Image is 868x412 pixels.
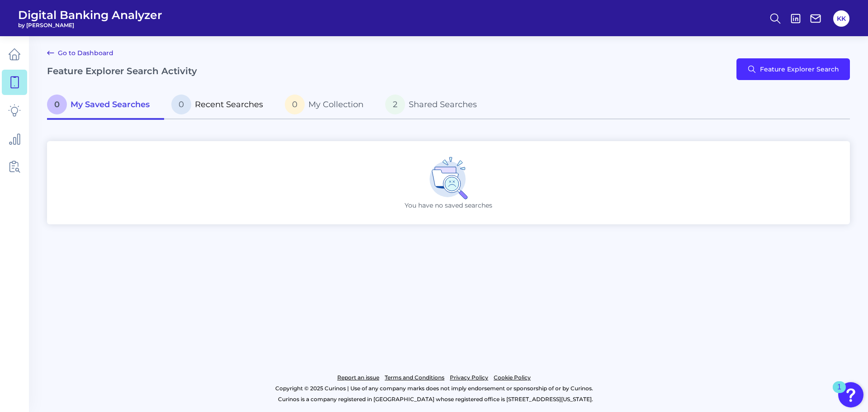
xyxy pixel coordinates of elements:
a: Cookie Policy [494,372,531,383]
button: KK [833,10,849,27]
a: Privacy Policy [450,372,488,383]
button: Feature Explorer Search [736,58,850,80]
a: 0Recent Searches [164,91,278,120]
div: 1 [837,387,841,399]
a: 0My Collection [278,91,378,120]
div: You have no saved searches [47,141,850,224]
h2: Feature Explorer Search Activity [47,66,197,76]
span: by [PERSON_NAME] [18,22,162,28]
a: Report an issue [337,372,379,383]
span: Digital Banking Analyzer [18,8,162,22]
span: Recent Searches [195,99,263,109]
a: Go to Dashboard [47,47,113,58]
span: 0 [171,95,191,114]
p: Copyright © 2025 Curinos | Use of any company marks does not imply endorsement or sponsorship of ... [44,383,824,394]
span: My Collection [308,99,363,109]
button: Open Resource Center, 1 new notification [838,382,863,407]
a: Terms and Conditions [385,372,444,383]
span: 0 [285,95,305,114]
span: Shared Searches [409,99,477,109]
a: 2Shared Searches [378,91,491,120]
span: Feature Explorer Search [760,66,839,73]
a: 0My Saved Searches [47,91,164,120]
span: My Saved Searches [71,99,150,109]
span: 0 [47,95,67,114]
p: Curinos is a company registered in [GEOGRAPHIC_DATA] whose registered office is [STREET_ADDRESS][... [47,394,824,405]
span: 2 [385,95,405,114]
